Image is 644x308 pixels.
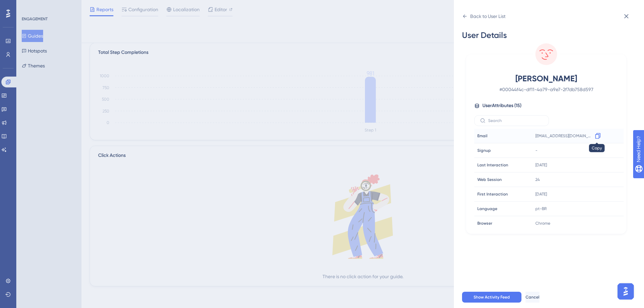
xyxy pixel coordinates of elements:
[535,221,550,226] span: Chrome
[535,133,592,139] span: [EMAIL_ADDRESS][DOMAIN_NAME]
[535,192,547,197] time: [DATE]
[535,177,540,182] span: 24
[477,191,508,197] span: First Interaction
[486,85,606,94] span: # 00044f4c-df11-4a79-a9e7-2f7db758d597
[526,294,539,300] span: Cancel
[474,294,510,300] span: Show Activity Feed
[477,221,492,226] span: Browser
[526,292,539,303] button: Cancel
[535,148,537,153] span: -
[482,102,521,110] span: User Attributes ( 15 )
[477,177,502,182] span: Web Session
[462,292,521,303] button: Show Activity Feed
[462,30,630,41] div: User Details
[477,162,508,168] span: Last Interaction
[477,133,487,139] span: Email
[477,206,497,211] span: Language
[486,73,606,84] span: [PERSON_NAME]
[535,206,547,211] span: pt-BR
[470,12,505,20] div: Back to User List
[488,118,543,123] input: Search
[477,148,491,153] span: Signup
[615,281,636,302] iframe: UserGuiding AI Assistant Launcher
[535,163,547,167] time: [DATE]
[16,2,42,10] span: Need Help?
